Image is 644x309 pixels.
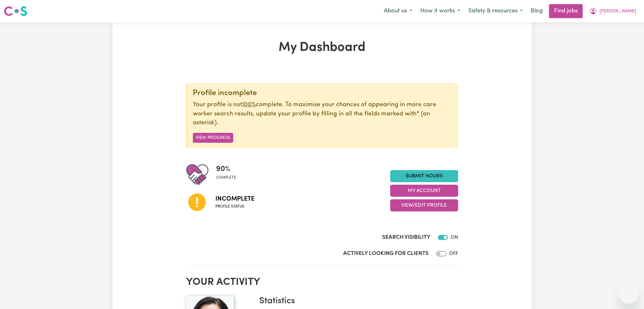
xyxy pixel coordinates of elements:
label: Search Visibility [382,233,430,242]
button: View/Edit Profile [390,199,458,211]
button: My Account [585,4,640,18]
span: [PERSON_NAME] [600,8,636,15]
span: OFF [449,251,458,256]
span: Profile status [215,204,254,209]
a: Blog [527,4,546,18]
span: 90 % [216,163,236,175]
div: Profile completeness: 90% [216,163,241,186]
span: complete [216,175,236,181]
button: About us [380,4,416,18]
u: 100% [242,102,256,108]
h2: Your activity [186,276,458,288]
h3: Statistics [259,296,453,307]
div: Profile incomplete [193,89,453,98]
a: Submit Hours [390,170,458,182]
a: Find jobs [549,4,583,18]
button: My Account [390,185,458,197]
a: Careseekers logo [4,4,27,18]
label: Actively Looking for Clients [343,250,429,258]
img: Careseekers logo [4,5,27,17]
button: Safety & resources [464,4,527,18]
p: Your profile is not complete. To maximise your chances of appearing in more care worker search re... [193,100,453,128]
button: How it works [416,4,464,18]
span: Incomplete [215,194,254,204]
iframe: Button to launch messaging window [619,284,639,304]
button: View Progress [193,133,233,143]
h1: My Dashboard [186,40,458,55]
span: ON [451,235,458,240]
